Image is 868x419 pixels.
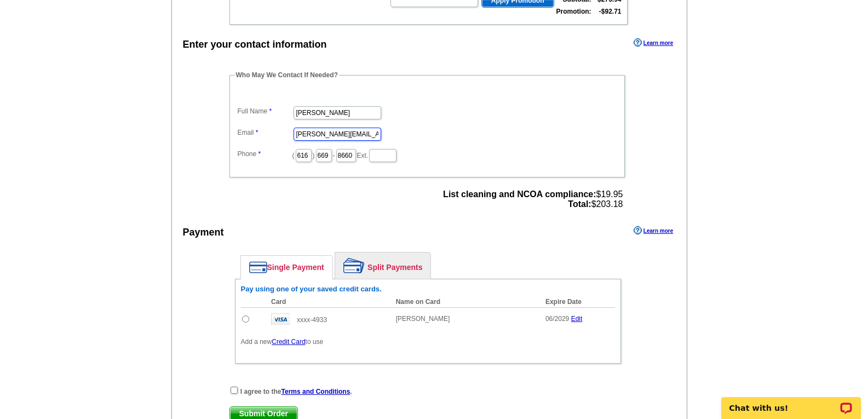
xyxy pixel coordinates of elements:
a: Learn more [634,38,673,47]
img: single-payment.png [249,261,267,273]
strong: -$92.71 [599,8,622,15]
h6: Pay using one of your saved credit cards. [241,285,615,294]
a: Terms and Conditions [281,388,350,395]
iframe: LiveChat chat widget [714,384,868,419]
strong: Total: [568,199,591,209]
div: Enter your contact information [183,37,327,52]
img: split-payment.png [343,258,365,273]
span: [PERSON_NAME] [396,315,450,323]
label: Email [238,128,292,137]
th: Expire Date [540,296,615,308]
a: Credit Card [272,338,305,346]
dd: ( ) - Ext. [235,146,619,163]
label: Full Name [238,106,292,116]
span: $19.95 $203.18 [443,190,623,209]
img: visa.gif [271,313,290,325]
strong: List cleaning and NCOA compliance: [443,190,596,199]
a: Single Payment [241,256,332,279]
a: Learn more [634,226,673,235]
a: Edit [571,315,583,323]
legend: Who May We Contact If Needed? [235,70,339,80]
span: 06/2029 [545,315,569,323]
a: Split Payments [335,252,430,279]
p: Add a new to use [241,337,615,347]
label: Phone [238,149,292,159]
strong: Promotion: [556,8,591,15]
th: Card [266,296,390,308]
th: Name on Card [390,296,540,308]
strong: I agree to the . [240,388,352,395]
span: xxxx-4933 [297,316,327,324]
div: Payment [183,225,224,240]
